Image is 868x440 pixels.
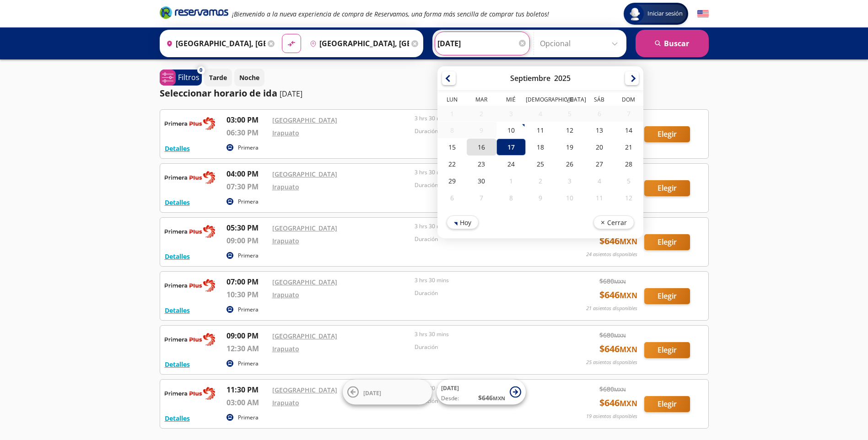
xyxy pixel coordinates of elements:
[496,139,525,156] div: 17-Sep-25
[165,330,215,349] img: RESERVAMOS
[272,170,337,178] a: [GEOGRAPHIC_DATA]
[614,122,643,139] div: 14-Sep-25
[415,235,553,243] p: Duración
[160,5,228,19] i: Brand Logo
[160,5,228,22] a: Brand Logo
[272,182,299,191] a: Irapuato
[620,290,637,300] small: MXN
[437,156,467,172] div: 22-Sep-25
[467,172,496,189] div: 30-Sep-25
[415,127,553,135] p: Duración
[620,398,637,408] small: MXN
[209,73,227,82] p: Tarde
[272,224,337,232] a: [GEOGRAPHIC_DATA]
[555,122,584,139] div: 12-Sep-25
[272,278,337,286] a: [GEOGRAPHIC_DATA]
[525,156,555,172] div: 25-Sep-25
[160,86,277,100] p: Seleccionar horario de ida
[343,380,432,405] button: [DATE]
[226,276,268,287] p: 07:00 PM
[540,32,622,55] input: Opcional
[204,69,232,86] button: Tarde
[467,122,496,138] div: 09-Sep-25
[415,181,553,189] p: Duración
[614,189,643,206] div: 12-Oct-25
[614,139,643,156] div: 21-Sep-25
[272,332,337,340] a: [GEOGRAPHIC_DATA]
[165,144,190,153] button: Detalles
[636,30,709,57] button: Buscar
[620,344,637,354] small: MXN
[178,72,199,83] p: Filtros
[226,330,268,341] p: 09:00 PM
[614,386,626,393] small: MXN
[226,397,268,408] p: 03:00 AM
[644,126,690,142] button: Elegir
[437,96,467,106] th: Lunes
[238,360,259,368] p: Primera
[525,122,555,139] div: 11-Sep-25
[584,189,614,206] div: 11-Oct-25
[437,380,526,405] button: [DATE]Desde:$646MXN
[555,139,584,156] div: 19-Sep-25
[437,106,467,122] div: 01-Sep-25
[272,398,299,407] a: Irapuato
[584,106,614,122] div: 06-Sep-25
[238,306,259,314] p: Primera
[496,96,525,106] th: Miércoles
[238,252,259,260] p: Primera
[441,384,459,392] span: [DATE]
[599,276,626,286] span: $ 680
[447,215,479,229] button: Hoy
[584,122,614,139] div: 13-Sep-25
[272,116,337,124] a: [GEOGRAPHIC_DATA]
[415,168,553,177] p: 3 hrs 30 mins
[614,156,643,172] div: 28-Sep-25
[272,129,299,137] a: Irapuato
[280,88,302,99] p: [DATE]
[239,73,259,82] p: Noche
[165,384,215,402] img: RESERVAMOS
[165,198,190,207] button: Detalles
[199,66,202,74] span: 0
[165,252,190,261] button: Detalles
[525,139,555,156] div: 18-Sep-25
[496,156,525,172] div: 24-Sep-25
[415,276,553,284] p: 3 hrs 30 mins
[238,413,259,422] p: Primera
[238,198,259,206] p: Primera
[226,343,268,354] p: 12:30 AM
[467,96,496,106] th: Martes
[437,32,527,55] input: Elegir Fecha
[525,172,555,189] div: 02-Oct-25
[555,156,584,172] div: 26-Sep-25
[306,32,409,55] input: Buscar Destino
[586,359,637,366] p: 25 asientos disponibles
[496,122,525,139] div: 10-Sep-25
[586,305,637,312] p: 21 asientos disponibles
[614,172,643,189] div: 05-Oct-25
[415,343,553,351] p: Duración
[437,122,467,138] div: 08-Sep-25
[363,389,381,397] span: [DATE]
[165,276,215,295] img: RESERVAMOS
[554,73,571,83] div: 2025
[234,69,264,86] button: Noche
[226,127,268,138] p: 06:30 PM
[467,156,496,172] div: 23-Sep-25
[226,235,268,246] p: 09:00 PM
[599,330,626,340] span: $ 680
[644,234,690,250] button: Elegir
[599,342,637,356] span: $ 646
[614,278,626,285] small: MXN
[165,168,215,187] img: RESERVAMOS
[467,189,496,206] div: 07-Oct-25
[599,288,637,302] span: $ 646
[644,180,690,196] button: Elegir
[415,222,553,231] p: 3 hrs 30 mins
[510,73,550,83] div: Septiembre
[586,251,637,258] p: 24 asientos disponibles
[584,156,614,172] div: 27-Sep-25
[496,189,525,206] div: 08-Oct-25
[496,106,525,122] div: 03-Sep-25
